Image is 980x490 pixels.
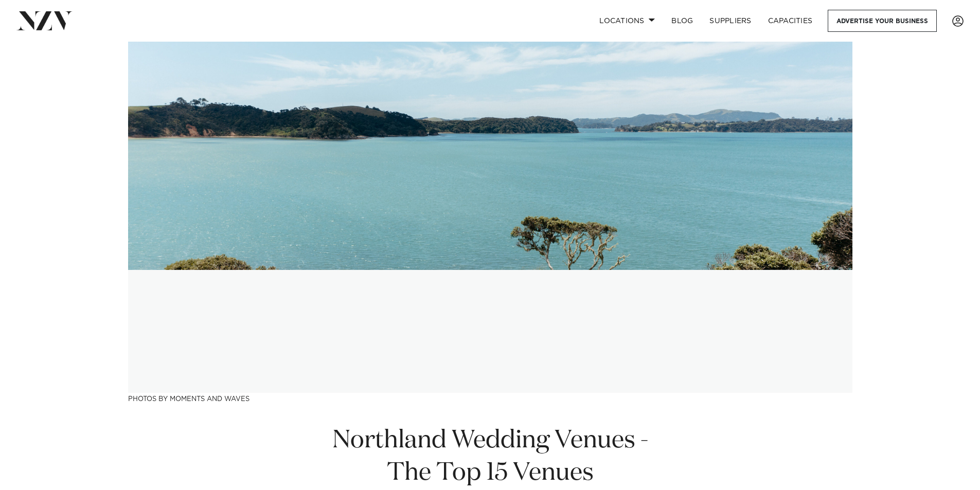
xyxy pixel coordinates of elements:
[128,393,852,404] h3: Photos by Moments and Waves
[16,11,73,30] img: nzv-logo.png
[828,10,937,32] a: Advertise your business
[701,10,759,32] a: SUPPLIERS
[128,42,852,393] img: Northland Wedding Venues - The Top 15 Venues
[760,10,821,32] a: Capacities
[663,10,701,32] a: BLOG
[591,10,663,32] a: Locations
[314,425,666,489] h1: Northland Wedding Venues - The Top 15 Venues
